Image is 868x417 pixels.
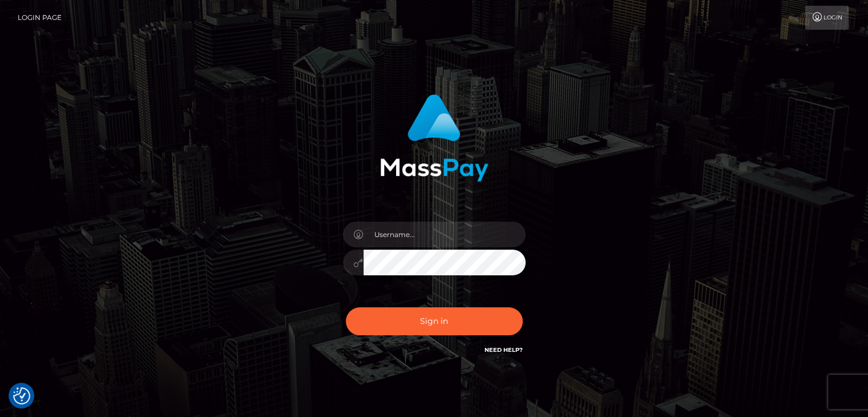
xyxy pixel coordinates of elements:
img: Revisit consent button [13,387,30,404]
a: Login [805,6,849,30]
button: Sign in [346,307,523,335]
a: Need Help? [485,346,523,354]
a: Login Page [18,6,62,30]
img: MassPay Login [380,94,488,182]
input: Username... [364,222,526,247]
button: Consent Preferences [13,387,30,404]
